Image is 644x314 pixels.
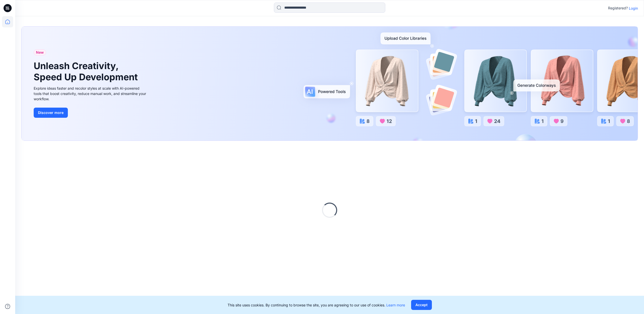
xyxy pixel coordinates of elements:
[34,86,148,102] div: Explore ideas faster and recolor styles at scale with AI-powered tools that boost creativity, red...
[411,300,432,310] button: Accept
[228,302,405,308] p: This site uses cookies. By continuing to browse the site, you are agreeing to our use of cookies.
[34,108,148,118] a: Discover more
[36,49,44,55] span: New
[34,61,140,82] h1: Unleash Creativity, Speed Up Development
[386,303,405,307] a: Learn more
[608,5,628,11] p: Registered?
[34,108,68,118] button: Discover more
[629,6,638,11] p: Login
